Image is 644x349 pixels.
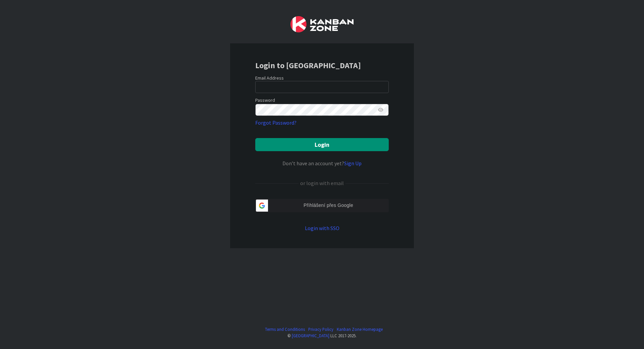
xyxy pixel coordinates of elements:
[305,225,339,231] a: Login with SSO
[308,326,333,333] a: Privacy Policy
[255,75,284,81] label: Email Address
[255,60,361,71] b: Login to [GEOGRAPHIC_DATA]
[262,333,383,339] div: © LLC 2017- 2025 .
[255,119,297,127] a: Forgot Password?
[344,160,362,167] a: Sign Up
[272,202,385,209] span: Přihlášení přes Google
[255,159,389,167] div: Don’t have an account yet?
[255,138,389,151] button: Login
[299,179,345,187] div: or login with email
[255,97,275,104] label: Password
[337,326,383,333] a: Kanban Zone Homepage
[290,16,354,33] img: Kanban Zone
[255,199,389,212] div: Přihlášení přes Google
[265,326,305,333] a: Terms and Conditions
[292,333,329,338] a: [GEOGRAPHIC_DATA]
